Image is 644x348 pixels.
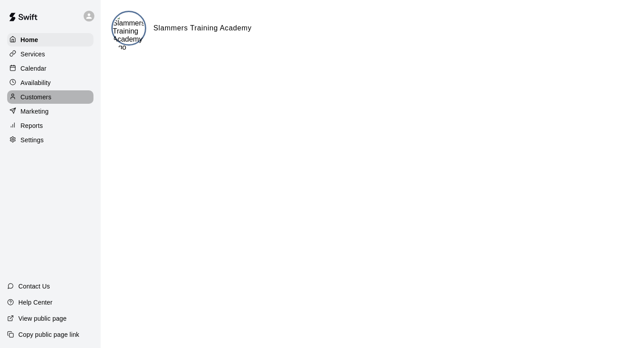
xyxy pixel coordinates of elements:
[7,119,93,132] a: Reports
[21,35,38,44] p: Home
[18,330,79,339] p: Copy public page link
[7,105,93,118] a: Marketing
[113,12,145,51] img: Slammers Training Academy logo
[18,298,52,307] p: Help Center
[21,121,43,130] p: Reports
[7,76,93,89] a: Availability
[21,93,51,102] p: Customers
[18,282,50,291] p: Contact Us
[153,22,252,34] h6: Slammers Training Academy
[21,78,51,87] p: Availability
[21,50,45,59] p: Services
[7,33,93,47] a: Home
[21,136,44,144] p: Settings
[7,133,93,147] a: Settings
[21,64,47,73] p: Calendar
[7,47,93,61] a: Services
[21,107,49,116] p: Marketing
[18,314,67,323] p: View public page
[7,62,93,75] a: Calendar
[7,90,93,104] a: Customers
